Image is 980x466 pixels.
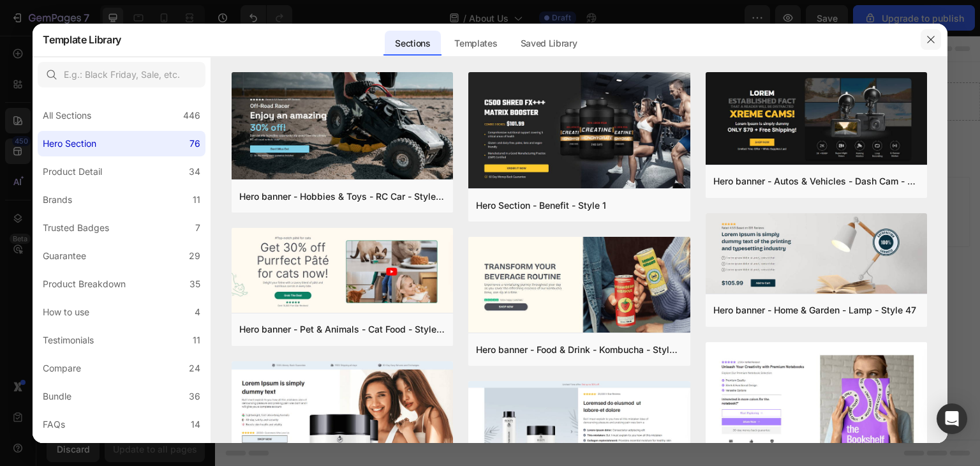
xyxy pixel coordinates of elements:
[246,163,323,176] div: Choose templates
[43,248,86,264] div: Guarantee
[195,220,200,236] div: 7
[43,417,65,432] div: FAQs
[43,192,72,207] div: Brands
[232,361,453,456] img: hr21.png
[346,163,413,176] div: Generate layout
[706,213,927,296] img: hr47.png
[706,72,927,167] img: hr17.png
[476,342,682,357] div: Hero banner - Food & Drink - Kombucha - Style 33
[385,31,440,56] div: Sections
[43,276,126,292] div: Product Breakdown
[193,333,200,348] div: 11
[344,179,412,190] span: from URL or image
[189,389,200,404] div: 36
[195,304,200,320] div: 4
[43,361,81,376] div: Compare
[43,389,71,404] div: Bundle
[468,237,690,335] img: hr33.png
[232,228,453,315] img: hr43.png
[232,72,453,183] img: hr40.png
[189,248,200,264] div: 29
[38,62,205,87] input: E.g.: Black Friday, Sale, etc.
[189,136,200,151] div: 76
[189,276,200,292] div: 35
[429,179,524,190] span: then drag & drop elements
[193,192,200,207] div: 11
[183,108,200,123] div: 446
[43,220,109,236] div: Trusted Badges
[43,333,94,348] div: Testimonials
[43,136,96,151] div: Hero Section
[468,72,690,192] img: hr1.png
[476,198,606,213] div: Hero Section - Benefit - Style 1
[191,417,200,432] div: 14
[439,163,517,176] div: Add blank section
[937,403,967,434] div: Open Intercom Messenger
[43,304,89,320] div: How to use
[43,164,102,179] div: Product Detail
[713,303,916,318] div: Hero banner - Home & Garden - Lamp - Style 47
[353,134,413,147] span: Add section
[510,31,588,56] div: Saved Library
[239,322,445,337] div: Hero banner - Pet & Animals - Cat Food - Style 43
[713,174,919,189] div: Hero banner - Autos & Vehicles - Dash Cam - Style 17
[239,189,445,204] div: Hero banner - Hobbies & Toys - RC Car - Style 40
[189,361,200,376] div: 24
[189,164,200,179] div: 34
[239,179,327,190] span: inspired by CRO experts
[43,23,121,56] h2: Template Library
[444,31,507,56] div: Templates
[357,61,424,71] div: Drop element here
[43,108,91,123] div: All Sections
